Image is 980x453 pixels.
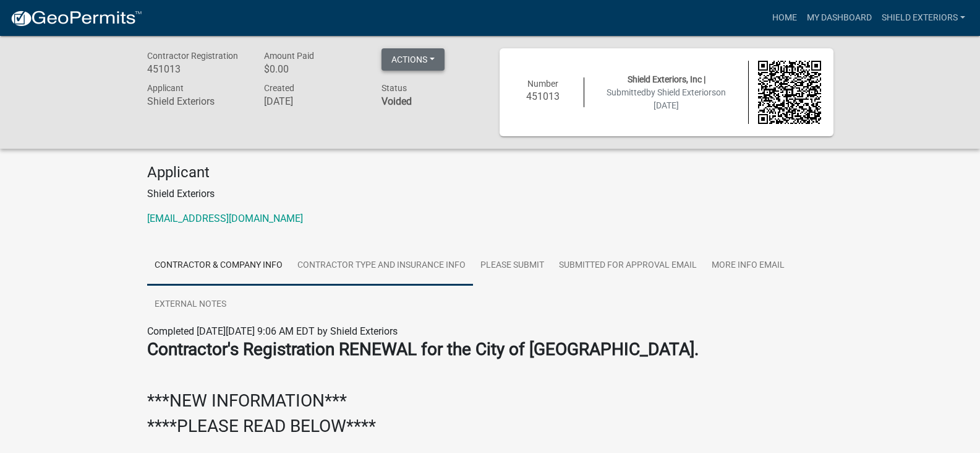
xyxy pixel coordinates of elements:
[147,246,290,286] a: Contractor & Company Info
[877,6,970,30] a: Shield Exteriors
[147,325,398,337] span: Completed [DATE][DATE] 9:06 AM EDT by Shield Exteriors
[381,48,445,71] button: Actions
[473,246,552,286] a: Please Submit
[552,246,704,286] a: SUBMITTED FOR APPROVAL EMAIL
[147,213,303,224] a: [EMAIL_ADDRESS][DOMAIN_NAME]
[628,74,705,84] span: Shield Exteriors, Inc |
[147,83,184,93] span: Applicant
[381,95,412,107] strong: Voided
[264,95,363,107] h6: [DATE]
[147,63,246,75] h6: 451013
[147,339,699,359] strong: Contractor's Registration RENEWAL for the City of [GEOGRAPHIC_DATA].
[607,87,726,110] span: Submitted on [DATE]
[802,6,877,30] a: My Dashboard
[646,87,716,97] span: by Shield Exteriors
[147,164,833,182] h4: Applicant
[290,246,473,286] a: Contractor Type and Insurance Info
[381,83,407,93] span: Status
[147,51,238,61] span: Contractor Registration
[264,83,294,93] span: Created
[264,63,363,75] h6: $0.00
[767,6,802,30] a: Home
[147,285,234,325] a: External Notes
[264,51,314,61] span: Amount Paid
[758,61,821,124] img: QR code
[527,79,558,89] span: Number
[147,95,246,107] h6: Shield Exteriors
[147,187,833,201] p: Shield Exteriors
[704,246,792,286] a: More info Email
[512,90,575,102] h6: 451013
